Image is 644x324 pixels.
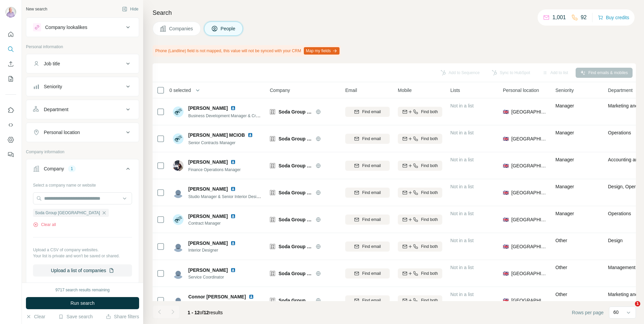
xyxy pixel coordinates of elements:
button: My lists [5,73,16,85]
button: Clear [26,313,45,320]
span: Find both [421,244,438,250]
button: Company lookalikes [26,19,139,35]
span: 0 selected [169,87,191,94]
span: Find email [362,297,381,303]
span: of [200,310,204,315]
img: Avatar [173,160,184,171]
button: Seniority [26,78,139,95]
span: Companies [169,25,194,32]
span: Connor [PERSON_NAME] [188,293,246,300]
p: 92 [581,13,587,22]
span: Manager [555,157,574,162]
span: Run search [70,300,95,306]
img: Avatar [5,7,16,18]
span: Find both [421,163,438,169]
span: Contract Manager [188,220,238,226]
span: Soda Group [GEOGRAPHIC_DATA] [279,243,312,250]
span: Finance Operations Manager [188,167,240,172]
span: [PERSON_NAME] [188,240,228,247]
img: Logo of Soda Group UK [270,136,275,141]
button: Find email [345,107,390,117]
button: Map my fields [304,47,340,55]
button: Enrich CSV [5,58,16,70]
img: LinkedIn logo [249,294,254,299]
span: Operations [608,211,631,216]
iframe: Intercom live chat [621,301,637,317]
button: Upload a list of companies [33,264,132,277]
span: Mobile [398,87,412,94]
p: Personal information [26,44,139,50]
span: Find email [362,163,381,169]
span: [PERSON_NAME] [188,267,228,273]
img: LinkedIn logo [230,214,236,219]
span: Senior Contracts Manager [188,140,235,145]
div: 9717 search results remaining [56,287,110,293]
button: Find both [398,295,442,305]
span: Not in a list [450,184,474,189]
span: Soda Group [GEOGRAPHIC_DATA] [279,216,312,223]
button: Find both [398,188,442,198]
span: Design [608,238,623,243]
button: Find email [345,295,390,305]
button: Find email [345,134,390,144]
span: Find email [362,190,381,196]
span: 🇬🇧 [503,135,509,142]
span: Lists [450,87,460,94]
span: Find both [421,297,438,303]
span: results [188,310,223,315]
span: Soda Group [GEOGRAPHIC_DATA] [35,210,100,216]
span: Find both [421,136,438,142]
span: [PERSON_NAME] [188,159,228,165]
button: Share filters [106,313,139,320]
span: 1 - 12 [188,310,200,315]
span: Other [555,292,567,297]
button: Find email [345,241,390,252]
span: Operations [608,130,631,135]
span: [PERSON_NAME] [188,105,228,111]
button: Use Surfe on LinkedIn [5,104,16,116]
button: Find both [398,161,442,171]
span: Studio Manager & Senior Interior Designer [188,194,264,199]
span: Find email [362,244,381,250]
span: Personal location [503,87,539,94]
span: Rows per page [572,309,604,316]
img: LinkedIn logo [230,240,236,246]
img: Avatar [173,241,184,252]
img: LinkedIn logo [230,159,236,165]
span: Company [270,87,290,94]
span: Business Development Manager & Creative Lead [188,113,277,118]
span: Soda Group [GEOGRAPHIC_DATA] [279,297,312,304]
span: Find email [362,217,381,223]
span: Not in a list [450,211,474,216]
button: Find email [345,161,390,171]
span: Find both [421,109,438,115]
span: Service Coordinator [188,274,238,280]
img: Avatar [173,214,184,225]
img: Logo of Soda Group UK [270,190,275,195]
img: Logo of Soda Group UK [270,163,275,168]
div: 1 [68,166,76,172]
span: People [221,25,236,32]
span: [PERSON_NAME] [188,213,228,220]
button: Dashboard [5,134,16,146]
span: Soda Group [GEOGRAPHIC_DATA] [279,135,312,142]
div: Seniority [44,83,62,90]
span: Interior Designer [188,247,238,253]
span: Manager [555,211,574,216]
img: Avatar [173,106,184,117]
button: Find both [398,107,442,117]
span: 12 [204,310,209,315]
span: Find both [421,217,438,223]
span: 🇬🇧 [503,189,509,196]
button: Company1 [26,161,139,180]
span: [GEOGRAPHIC_DATA] [511,270,547,277]
span: [GEOGRAPHIC_DATA] [511,189,547,196]
span: Not in a list [450,238,474,243]
button: Use Surfe API [5,119,16,131]
span: Find email [362,136,381,142]
span: 🇬🇧 [503,108,509,115]
img: LinkedIn logo [230,105,236,111]
button: Clear all [33,222,56,228]
img: Avatar [173,133,184,144]
span: Soda Group [GEOGRAPHIC_DATA] [279,162,312,169]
